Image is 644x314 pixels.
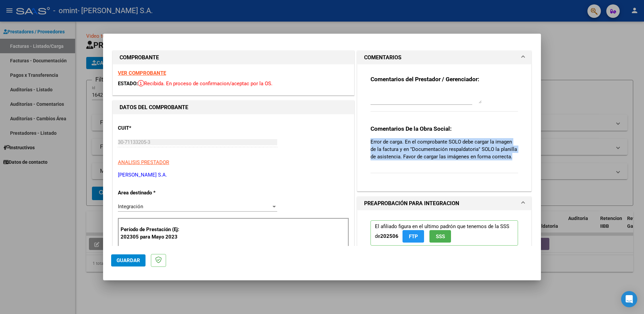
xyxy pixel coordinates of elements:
span: Recibida. En proceso de confirmacion/aceptac por la OS. [138,81,272,87]
button: SSS [429,230,451,243]
p: El afiliado figura en el ultimo padrón que tenemos de la SSS de [371,220,518,246]
strong: COMPROBANTE [120,54,159,61]
h1: COMENTARIOS [364,54,401,62]
span: Integración [118,203,143,210]
button: FTP [402,230,424,243]
div: COMENTARIOS [357,64,531,191]
p: Error de carga. En el comprobante SOLO debe cargar la imagen de la factura y en "Documentación re... [371,138,518,160]
mat-expansion-panel-header: COMENTARIOS [357,51,531,64]
p: CUIT [118,124,187,132]
span: FTP [409,233,418,240]
div: Open Intercom Messenger [621,291,637,307]
span: Guardar [117,257,140,263]
button: Guardar [111,254,146,266]
span: SSS [436,233,445,240]
p: Período de Prestación (Ej: 202305 para Mayo 2023 [121,226,188,241]
strong: Comentarios del Prestador / Gerenciador: [371,76,479,83]
mat-expansion-panel-header: PREAPROBACIÓN PARA INTEGRACION [357,197,531,210]
h1: PREAPROBACIÓN PARA INTEGRACION [364,199,459,208]
strong: DATOS DEL COMPROBANTE [120,104,188,111]
a: VER COMPROBANTE [118,70,166,76]
span: ESTADO: [118,81,138,87]
span: ANALISIS PRESTADOR [118,159,169,165]
strong: 202506 [380,233,398,239]
strong: Comentarios De la Obra Social: [371,125,452,132]
p: [PERSON_NAME] S.A. [118,171,349,179]
p: Area destinado * [118,189,187,197]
